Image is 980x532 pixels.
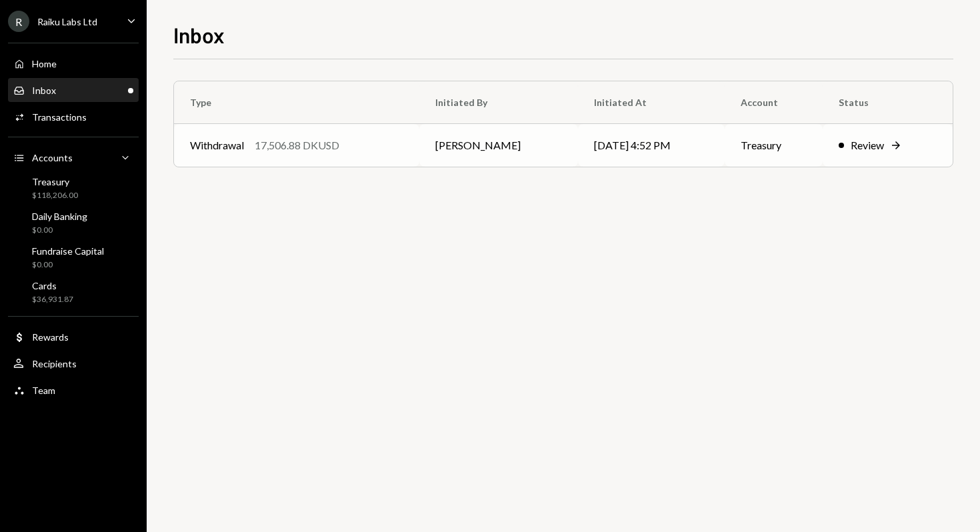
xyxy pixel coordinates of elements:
div: Treasury [32,176,78,187]
td: [PERSON_NAME] [419,124,578,167]
th: Initiated By [419,81,578,124]
a: Team [8,378,139,402]
a: Inbox [8,78,139,102]
div: $0.00 [32,225,87,236]
h1: Inbox [173,21,225,48]
div: $36,931.87 [32,294,73,305]
td: [DATE] 4:52 PM [578,124,725,167]
div: Accounts [32,152,73,163]
div: Transactions [32,111,87,123]
div: Recipients [32,358,77,369]
a: Daily Banking$0.00 [8,207,139,239]
th: Initiated At [578,81,725,124]
a: Treasury$118,206.00 [8,172,139,204]
a: Fundraise Capital$0.00 [8,241,139,273]
th: Status [823,81,953,124]
div: Team [32,385,55,396]
a: Accounts [8,145,139,169]
td: Treasury [725,124,823,167]
div: Rewards [32,331,69,343]
div: Fundraise Capital [32,245,104,257]
a: Home [8,51,139,75]
th: Account [725,81,823,124]
div: R [8,11,29,32]
div: 17,506.88 DKUSD [255,137,339,153]
div: Daily Banking [32,211,87,222]
div: Home [32,58,57,69]
div: Withdrawal [190,137,244,153]
div: Inbox [32,85,56,96]
div: Cards [32,280,73,291]
a: Recipients [8,351,139,375]
div: $0.00 [32,259,104,271]
a: Cards$36,931.87 [8,276,139,308]
div: $118,206.00 [32,190,78,201]
div: Raiku Labs Ltd [37,16,97,27]
a: Rewards [8,325,139,349]
a: Transactions [8,105,139,129]
div: Review [851,137,884,153]
th: Type [174,81,419,124]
